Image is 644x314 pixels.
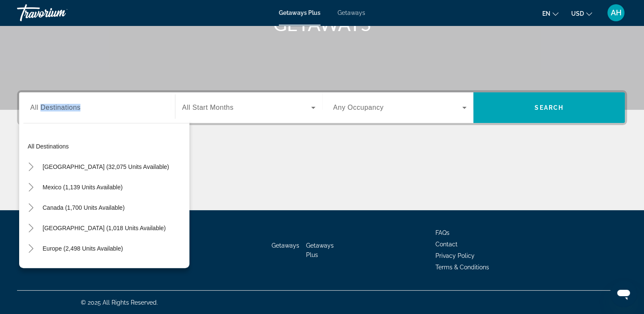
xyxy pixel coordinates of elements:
button: Australia (195 units available) [38,261,126,277]
button: Mexico (1,139 units available) [38,180,127,195]
a: Getaways [272,242,299,249]
a: Privacy Policy [435,252,475,259]
iframe: Button to launch messaging window [610,280,637,307]
button: Search [473,92,625,123]
span: All Destinations [30,104,80,111]
button: [GEOGRAPHIC_DATA] (32,075 units available) [38,159,173,174]
button: Toggle United States (32,075 units available) [23,160,38,174]
a: Getaways Plus [306,242,334,258]
span: Search [535,104,564,111]
button: User Menu [605,4,627,22]
a: Getaways [338,9,365,16]
span: [GEOGRAPHIC_DATA] (1,018 units available) [43,225,166,231]
span: Canada (1,700 units available) [43,204,125,211]
a: FAQs [435,229,449,236]
button: Toggle Europe (2,498 units available) [23,241,38,256]
span: en [542,10,550,17]
div: Search widget [19,92,625,123]
span: © 2025 All Rights Reserved. [81,299,158,306]
span: Europe (2,498 units available) [43,245,123,252]
button: Toggle Caribbean & Atlantic Islands (1,018 units available) [23,221,38,236]
span: Any Occupancy [333,104,384,111]
span: [GEOGRAPHIC_DATA] (32,075 units available) [43,163,169,170]
a: Getaways Plus [279,9,321,16]
a: Terms & Conditions [435,264,489,271]
button: Change currency [571,7,592,20]
button: Toggle Australia (195 units available) [23,262,38,277]
span: All Start Months [182,104,234,111]
a: Travorium [17,2,102,24]
button: Toggle Canada (1,700 units available) [23,200,38,215]
button: [GEOGRAPHIC_DATA] (1,018 units available) [38,220,170,236]
a: Contact [435,241,458,248]
span: Mexico (1,139 units available) [43,184,123,191]
span: AH [611,9,621,17]
span: USD [571,10,584,17]
button: Toggle Mexico (1,139 units available) [23,180,38,195]
button: Canada (1,700 units available) [38,200,129,215]
span: All destinations [28,143,69,150]
button: All destinations [23,139,189,154]
button: Change language [542,7,558,20]
button: Europe (2,498 units available) [38,241,127,256]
